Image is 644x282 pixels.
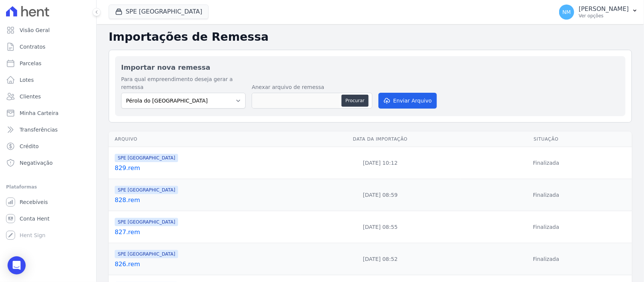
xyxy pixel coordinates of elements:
a: 826.rem [115,260,297,269]
a: Visão Geral [3,23,93,38]
span: SPE [GEOGRAPHIC_DATA] [115,154,178,162]
a: Conta Hent [3,211,93,226]
span: Conta Hent [20,215,49,222]
button: NM [PERSON_NAME] Ver opções [553,2,644,23]
a: 829.rem [115,164,297,173]
a: Recebíveis [3,195,93,210]
td: Finalizada [460,179,632,211]
div: Open Intercom Messenger [8,256,26,274]
label: Para qual empreendimento deseja gerar a remessa [121,75,246,91]
a: 828.rem [115,196,297,205]
span: Negativação [20,159,53,167]
a: 827.rem [115,228,297,237]
span: Transferências [20,126,58,133]
a: Minha Carteira [3,106,93,121]
td: Finalizada [460,243,632,275]
a: Clientes [3,89,93,104]
span: Contratos [20,43,45,51]
button: SPE [GEOGRAPHIC_DATA] [109,5,209,19]
a: Negativação [3,155,93,170]
button: Enviar Arquivo [378,93,437,109]
a: Lotes [3,72,93,87]
label: Anexar arquivo de remessa [252,83,372,91]
button: Procurar [341,95,369,107]
td: [DATE] 08:59 [300,179,460,211]
h2: Importações de Remessa [109,30,632,44]
span: Clientes [20,93,41,100]
span: Crédito [20,143,39,150]
h2: Importar nova remessa [121,62,619,72]
td: [DATE] 08:55 [300,211,460,243]
th: Data da Importação [300,132,460,147]
td: Finalizada [460,147,632,179]
p: [PERSON_NAME] [579,5,629,13]
div: Plataformas [6,182,90,192]
a: Crédito [3,139,93,154]
span: SPE [GEOGRAPHIC_DATA] [115,250,178,258]
span: Parcelas [20,60,41,67]
a: Transferências [3,122,93,137]
a: Contratos [3,39,93,54]
th: Arquivo [109,132,300,147]
span: NM [563,9,571,15]
span: SPE [GEOGRAPHIC_DATA] [115,218,178,226]
span: Minha Carteira [20,109,58,117]
a: Parcelas [3,56,93,71]
span: Recebíveis [20,198,48,206]
p: Ver opções [579,13,629,19]
span: SPE [GEOGRAPHIC_DATA] [115,186,178,194]
span: Lotes [20,76,34,84]
td: Finalizada [460,211,632,243]
th: Situação [460,132,632,147]
td: [DATE] 10:12 [300,147,460,179]
td: [DATE] 08:52 [300,243,460,275]
span: Visão Geral [20,26,50,34]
